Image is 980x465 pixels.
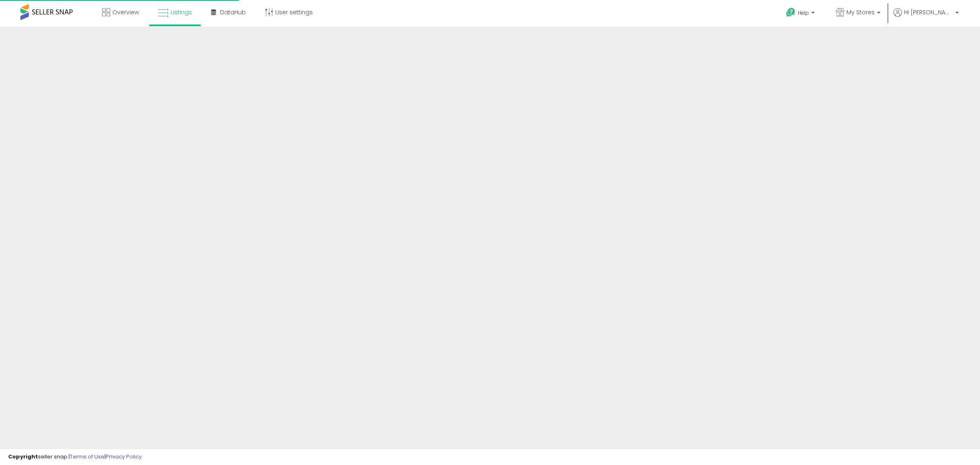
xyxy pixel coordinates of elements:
[786,7,796,18] i: Get Help
[893,8,959,27] a: Hi [PERSON_NAME]
[904,8,953,16] span: Hi [PERSON_NAME]
[846,8,875,16] span: My Stores
[798,9,809,16] span: Help
[112,8,139,16] span: Overview
[171,8,192,16] span: Listings
[780,1,823,27] a: Help
[220,8,246,16] span: DataHub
